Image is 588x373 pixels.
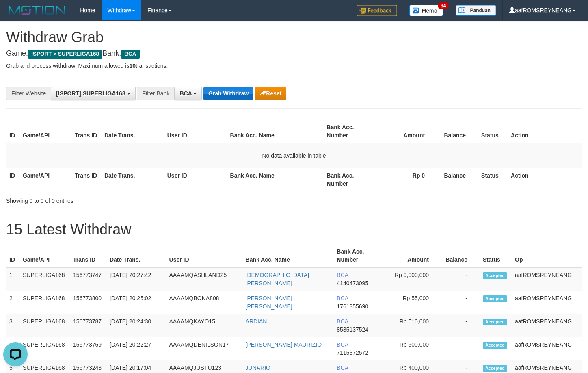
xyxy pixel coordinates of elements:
td: - [441,314,480,337]
td: SUPERLIGA168 [19,291,70,314]
td: [DATE] 20:22:27 [106,337,166,360]
img: Button%20Memo.svg [409,5,443,16]
span: Accepted [483,342,507,349]
th: Status [480,244,512,267]
th: Bank Acc. Name [227,120,324,143]
img: Feedback.jpg [357,5,397,16]
th: Action [508,120,582,143]
span: 34 [438,2,449,9]
td: - [441,337,480,360]
span: Copy 7115372572 to clipboard [337,349,368,356]
h1: 15 Latest Withdraw [6,221,582,238]
th: Game/API [19,120,71,143]
a: ARDIAN [246,318,267,325]
a: [PERSON_NAME] MAURIZIO [246,341,322,348]
td: AAAAMQDENILSON17 [166,337,242,360]
th: Op [512,244,582,267]
th: Trans ID [71,168,101,191]
span: Accepted [483,365,507,372]
th: Game/API [19,244,70,267]
th: Amount [383,244,441,267]
td: Rp 55,000 [383,291,441,314]
a: [DEMOGRAPHIC_DATA][PERSON_NAME] [246,272,309,286]
td: aafROMSREYNEANG [512,267,582,291]
td: [DATE] 20:27:42 [106,267,166,291]
span: BCA [121,50,139,59]
span: BCA [337,341,348,348]
th: Status [478,120,508,143]
div: Filter Website [6,87,51,100]
td: aafROMSREYNEANG [512,291,582,314]
span: Accepted [483,319,507,325]
td: SUPERLIGA168 [19,314,70,337]
button: [ISPORT] SUPERLIGA168 [51,87,135,100]
span: BCA [179,90,192,97]
th: Status [478,168,508,191]
span: [ISPORT] SUPERLIGA168 [56,90,125,97]
img: panduan.png [456,5,496,16]
td: aafROMSREYNEANG [512,314,582,337]
th: Bank Acc. Number [323,168,375,191]
th: Bank Acc. Name [227,168,324,191]
td: 156773769 [70,337,106,360]
span: Copy 1761355690 to clipboard [337,303,368,310]
td: 2 [6,291,19,314]
th: Balance [437,168,478,191]
h4: Game: Bank: [6,50,582,58]
span: Copy 4140473095 to clipboard [337,280,368,286]
td: AAAAMQBONA808 [166,291,242,314]
td: Rp 9,000,000 [383,267,441,291]
td: AAAAMQASHLAND25 [166,267,242,291]
th: Balance [441,244,480,267]
td: 156773787 [70,314,106,337]
p: Grab and process withdraw. Maximum allowed is transactions. [6,62,582,70]
button: BCA [174,87,202,100]
td: - [441,267,480,291]
th: Date Trans. [101,120,164,143]
th: Date Trans. [101,168,164,191]
td: 156773747 [70,267,106,291]
th: Balance [437,120,478,143]
td: 156773800 [70,291,106,314]
td: - [441,291,480,314]
span: Copy 8535137524 to clipboard [337,326,368,333]
button: Grab Withdraw [203,87,253,100]
th: Trans ID [71,120,101,143]
span: BCA [337,295,348,301]
span: Accepted [483,272,507,279]
th: User ID [166,244,242,267]
td: No data available in table [6,143,582,168]
td: 3 [6,314,19,337]
button: Reset [255,87,286,100]
td: [DATE] 20:25:02 [106,291,166,314]
th: Bank Acc. Number [333,244,383,267]
td: AAAAMQKAYO15 [166,314,242,337]
th: Rp 0 [375,168,437,191]
th: Game/API [19,168,71,191]
th: Action [508,168,582,191]
td: SUPERLIGA168 [19,337,70,360]
th: Bank Acc. Number [323,120,375,143]
th: Amount [375,120,437,143]
td: 4 [6,337,19,360]
img: MOTION_logo.png [6,4,68,16]
th: ID [6,120,19,143]
a: JUNARIO [246,364,270,371]
th: User ID [164,168,227,191]
span: BCA [337,364,348,371]
th: Date Trans. [106,244,166,267]
span: Accepted [483,295,507,302]
th: ID [6,244,19,267]
td: Rp 510,000 [383,314,441,337]
td: 1 [6,267,19,291]
td: Rp 500,000 [383,337,441,360]
td: [DATE] 20:24:30 [106,314,166,337]
button: Open LiveChat chat widget [3,3,28,28]
th: User ID [164,120,227,143]
strong: 10 [129,63,136,69]
span: BCA [337,272,348,278]
span: BCA [337,318,348,325]
td: SUPERLIGA168 [19,267,70,291]
th: Bank Acc. Name [242,244,334,267]
div: Showing 0 to 0 of 0 entries [6,193,239,205]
